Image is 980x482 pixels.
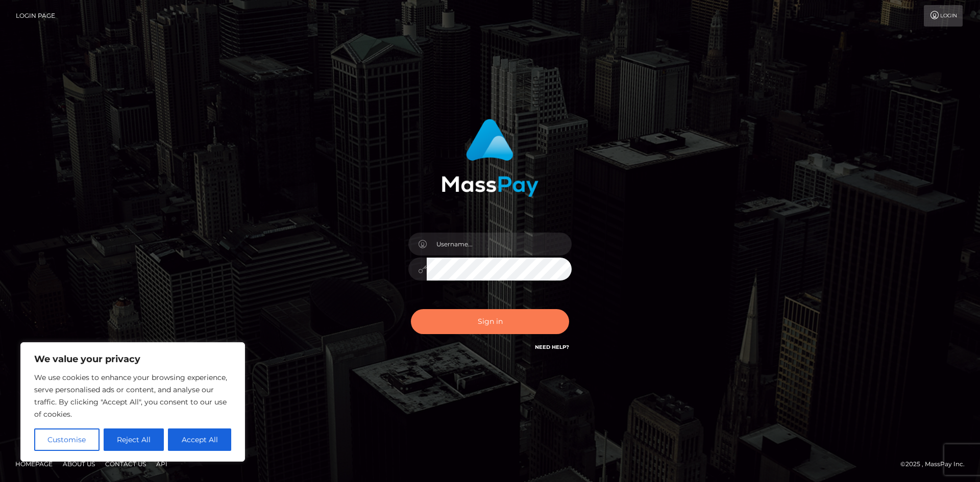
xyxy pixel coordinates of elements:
[427,233,572,256] input: Username...
[442,119,538,197] img: MassPay Login
[34,371,231,420] p: We use cookies to enhance your browsing experience, serve personalised ads or content, and analys...
[924,5,963,27] a: Login
[34,428,100,451] button: Customise
[59,456,99,472] a: About Us
[16,5,55,27] a: Login Page
[101,456,150,472] a: Contact Us
[11,456,57,472] a: Homepage
[535,344,569,350] a: Need Help?
[34,353,231,365] p: We value your privacy
[20,342,245,462] div: We value your privacy
[104,428,164,451] button: Reject All
[152,456,171,472] a: API
[411,309,569,334] button: Sign in
[168,428,231,451] button: Accept All
[900,459,972,470] div: © 2025 , MassPay Inc.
